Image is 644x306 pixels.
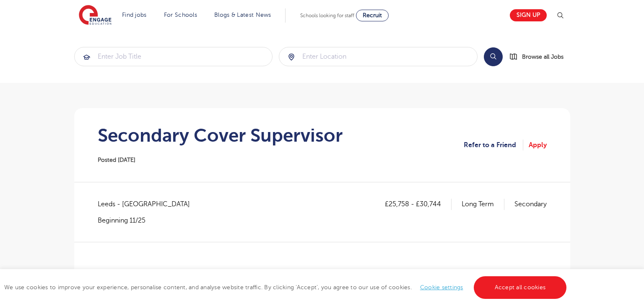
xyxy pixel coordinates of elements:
[98,125,343,146] h1: Secondary Cover Supervisor
[98,199,198,210] span: Leeds - [GEOGRAPHIC_DATA]
[279,47,478,66] div: Submit
[75,47,273,66] input: Submit
[510,9,547,21] a: Sign up
[4,284,569,290] span: We use cookies to improve your experience, personalise content, and analyse website traffic. By c...
[98,216,198,225] p: Beginning 11/25
[385,199,452,210] p: £25,758 - £30,744
[420,284,463,290] a: Cookie settings
[363,12,382,18] span: Recruit
[514,199,547,210] p: Secondary
[98,157,135,163] span: Posted [DATE]
[279,47,477,66] input: Submit
[74,47,273,66] div: Submit
[98,269,280,276] strong: Secondary Cover Supervisor Needed [GEOGRAPHIC_DATA]
[529,140,547,150] a: Apply
[462,199,504,210] p: Long Term
[509,52,570,62] a: Browse all Jobs
[164,12,197,18] a: For Schools
[484,47,503,66] button: Search
[464,140,523,150] a: Refer to a Friend
[214,12,271,18] a: Blogs & Latest News
[356,10,389,21] a: Recruit
[522,52,563,62] span: Browse all Jobs
[122,12,147,18] a: Find jobs
[474,276,567,299] a: Accept all cookies
[300,13,354,18] span: Schools looking for staff
[79,5,112,26] img: Engage Education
